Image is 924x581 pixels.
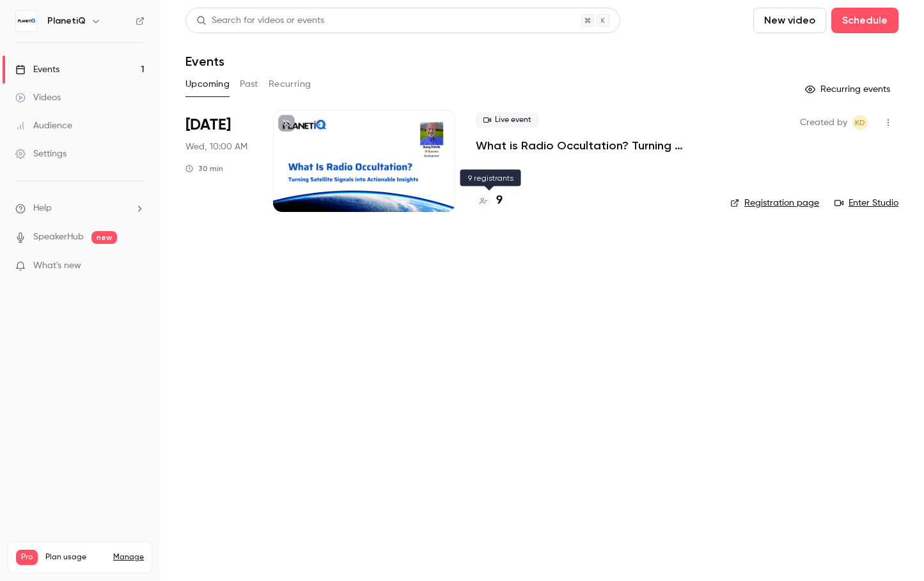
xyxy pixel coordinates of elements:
span: Karen Dubey [852,115,868,130]
button: New video [753,8,826,33]
button: Recurring [269,74,311,94]
a: Manage [113,552,144,562]
a: Registration page [730,197,819,209]
div: Settings [15,147,67,160]
li: help-dropdown-opener [15,202,145,215]
div: 30 min [185,163,223,174]
div: Videos [15,91,61,104]
span: Help [33,202,52,215]
a: SpeakerHub [33,230,84,244]
div: Oct 15 Wed, 10:00 AM (America/Los Angeles) [185,110,253,212]
div: Audience [15,119,72,132]
span: Wed, 10:00 AM [185,140,247,153]
a: What is Radio Occultation? Turning Satellite Signals into Actionable Insights [476,138,710,153]
button: Schedule [831,8,898,33]
span: What's new [33,259,81,273]
button: Upcoming [185,74,230,94]
img: PlanetiQ [16,11,36,31]
span: Created by [800,115,847,130]
h4: 9 [496,192,503,209]
button: Past [240,74,258,94]
div: Events [15,63,59,76]
span: [DATE] [185,115,231,135]
span: Live event [476,112,539,128]
h6: PlanetiQ [47,15,86,27]
a: Enter Studio [834,197,898,209]
a: 9 [476,192,503,209]
span: new [91,231,117,244]
span: Plan usage [45,552,106,562]
button: Recurring events [799,79,898,100]
span: Pro [16,550,38,565]
span: KD [855,115,865,130]
h1: Events [185,54,224,69]
div: Search for videos or events [196,14,324,27]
